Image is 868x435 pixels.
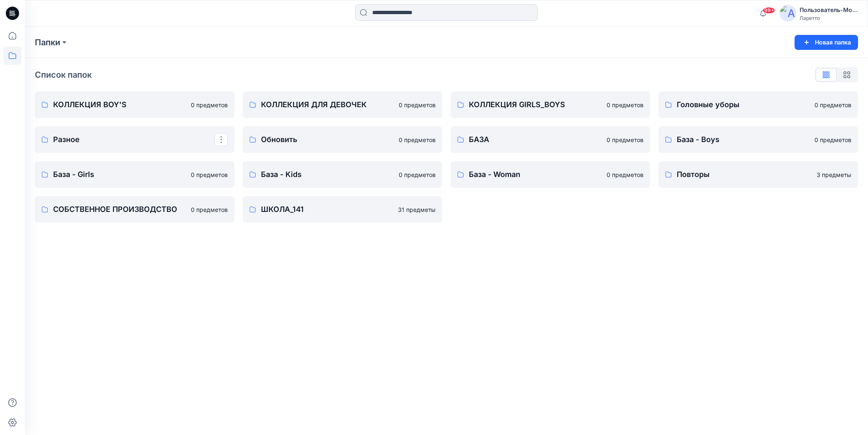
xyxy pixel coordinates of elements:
[35,161,234,188] a: База - Girls0 предметов
[780,5,796,22] img: аватар
[196,206,228,213] ya-tr-span: предметов
[404,101,436,108] ya-tr-span: предметов
[35,91,234,118] a: КОЛЛЕКЦИЯ BOY'S0 предметов
[399,171,402,178] ya-tr-span: 0
[820,101,851,108] ya-tr-span: предметов
[243,126,442,153] a: Обновить0 предметов
[822,171,851,178] ya-tr-span: предметы
[53,205,177,214] ya-tr-span: СОБСТВЕННОЕ ПРОИЗВОДСТВО
[261,135,297,144] ya-tr-span: Обновить
[763,7,775,14] span: 99+
[191,206,195,213] ya-tr-span: 0
[815,38,851,47] ya-tr-span: Новая папка
[612,101,644,108] ya-tr-span: предметов
[191,101,195,108] ya-tr-span: 0
[607,101,610,108] ya-tr-span: 0
[677,169,812,180] p: Повторы
[53,170,94,179] ya-tr-span: База - Girls
[35,37,60,47] ya-tr-span: Папки
[800,15,820,21] ya-tr-span: Ларетто
[404,171,436,178] ya-tr-span: предметов
[658,91,858,118] a: Головные уборы0 предметов
[817,171,820,178] ya-tr-span: 3
[35,37,60,48] a: Папки
[399,136,402,143] ya-tr-span: 0
[398,206,405,213] ya-tr-span: 31
[820,136,851,143] ya-tr-span: предметов
[404,136,436,143] ya-tr-span: предметов
[35,70,92,80] ya-tr-span: Список папок
[451,126,650,153] a: БАЗА0 предметов
[795,35,858,50] button: Новая папка
[399,101,402,108] ya-tr-span: 0
[658,161,858,188] a: Повторы3 предметы
[677,99,809,111] p: Головные уборы
[191,171,195,178] ya-tr-span: 0
[261,205,304,214] ya-tr-span: ШКОЛА_141
[53,135,80,144] ya-tr-span: Разное
[261,100,367,109] ya-tr-span: КОЛЛЕКЦИЯ ДЛЯ ДЕВОЧЕК
[469,169,602,180] p: База - Woman
[243,196,442,223] a: ШКОЛА_14131 предметы
[406,206,436,213] ya-tr-span: предметы
[261,170,302,179] ya-tr-span: База - Kids
[814,136,818,143] ya-tr-span: 0
[607,136,610,143] ya-tr-span: 0
[677,134,809,145] p: База - Boys
[196,171,228,178] ya-tr-span: предметов
[469,100,565,109] ya-tr-span: КОЛЛЕКЦИЯ GIRLS_BOYS
[658,126,858,153] a: База - Boys0 предметов
[196,101,228,108] ya-tr-span: предметов
[612,136,644,143] ya-tr-span: предметов
[243,91,442,118] a: КОЛЛЕКЦИЯ ДЛЯ ДЕВОЧЕК0 предметов
[814,101,818,108] ya-tr-span: 0
[607,171,610,178] ya-tr-span: 0
[469,135,489,144] ya-tr-span: БАЗА
[243,161,442,188] a: База - Kids0 предметов
[35,126,234,153] a: Разное
[35,196,234,223] a: СОБСТВЕННОЕ ПРОИЗВОДСТВО0 предметов
[451,91,650,118] a: КОЛЛЕКЦИЯ GIRLS_BOYS0 предметов
[451,161,650,188] a: База - Woman0 предметов
[53,100,127,109] ya-tr-span: КОЛЛЕКЦИЯ BOY'S
[612,171,644,178] ya-tr-span: предметов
